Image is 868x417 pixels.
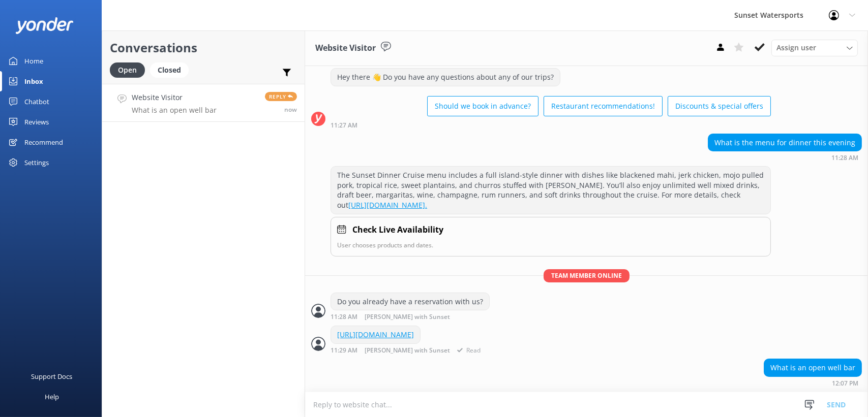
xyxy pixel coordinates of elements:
div: Sep 10 2025 10:27am (UTC -05:00) America/Cancun [331,121,771,129]
span: [PERSON_NAME] with Sunset [365,314,450,320]
h3: Website Visitor [315,42,376,55]
a: [URL][DOMAIN_NAME] [337,330,414,339]
div: Open [110,62,145,78]
a: Closed [150,64,194,75]
div: Assign User [771,40,858,56]
strong: 12:07 PM [832,380,858,387]
div: What is an open well bar [764,359,861,376]
h4: Check Live Availability [352,223,443,237]
div: Support Docs [32,366,73,387]
button: Discounts & special offers [668,96,771,116]
span: Sep 10 2025 11:07am (UTC -05:00) America/Cancun [284,105,297,114]
strong: 11:27 AM [331,122,357,129]
div: Settings [24,152,49,173]
div: Reviews [24,112,49,132]
div: Inbox [24,71,43,91]
span: [PERSON_NAME] with Sunset [365,347,450,354]
div: Sep 10 2025 10:29am (UTC -05:00) America/Cancun [331,346,483,354]
div: Sep 10 2025 10:28am (UTC -05:00) America/Cancun [331,313,490,320]
div: Do you already have a reservation with us? [331,293,489,310]
div: Recommend [24,132,63,152]
p: What is an open well bar [132,106,217,115]
strong: 11:28 AM [831,155,858,161]
div: What is the menu for dinner this evening [708,134,861,151]
div: The Sunset Dinner Cruise menu includes a full island-style dinner with dishes like blackened mahi... [331,167,770,213]
div: Help [45,387,59,407]
button: Restaurant recommendations! [544,96,663,116]
div: Sep 10 2025 10:28am (UTC -05:00) America/Cancun [708,154,862,161]
div: Sep 10 2025 11:07am (UTC -05:00) America/Cancun [764,379,862,387]
div: Closed [150,62,189,78]
span: Read [454,347,481,354]
p: User chooses products and dates. [337,240,764,250]
div: Hey there 👋 Do you have any questions about any of our trips? [331,69,560,86]
span: Assign user [776,42,816,53]
button: Should we book in advance? [427,96,538,116]
div: Home [24,51,43,71]
div: Chatbot [24,91,49,112]
img: yonder-white-logo.png [15,17,74,34]
a: Open [110,64,150,75]
strong: 11:28 AM [331,314,357,320]
strong: 11:29 AM [331,347,357,354]
span: Team member online [544,269,630,282]
a: [URL][DOMAIN_NAME]. [348,200,427,210]
h4: Website Visitor [132,92,217,103]
h2: Conversations [110,38,297,57]
span: Reply [265,92,297,101]
a: Website VisitorWhat is an open well barReplynow [102,84,305,122]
